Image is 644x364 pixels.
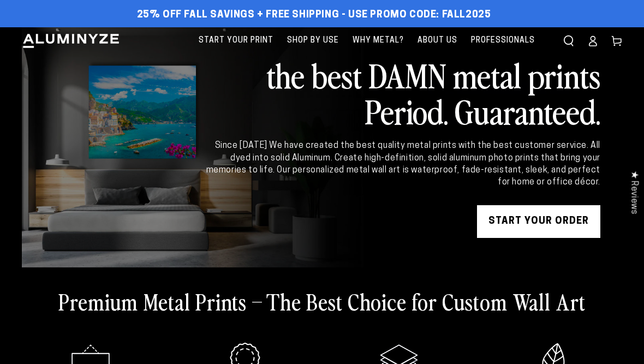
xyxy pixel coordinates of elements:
span: Start Your Print [199,34,273,47]
h2: Premium Metal Prints – The Best Choice for Custom Wall Art [58,287,586,315]
div: Since [DATE] We have created the best quality metal prints with the best customer service. All dy... [204,140,600,189]
summary: Search our site [557,29,581,53]
a: Professionals [466,27,540,54]
span: Why Metal? [353,34,404,47]
a: START YOUR Order [477,205,600,238]
span: About Us [418,34,457,47]
a: Why Metal? [347,27,409,54]
h2: the best DAMN metal prints Period. Guaranteed. [204,57,600,129]
div: Click to open Judge.me floating reviews tab [623,162,644,223]
a: Shop By Use [282,27,344,54]
a: About Us [412,27,463,54]
span: 25% off FALL Savings + Free Shipping - Use Promo Code: FALL2025 [137,9,491,21]
span: Shop By Use [287,34,339,47]
img: Aluminyze [22,33,120,49]
a: Start Your Print [193,27,279,54]
span: Professionals [471,34,535,47]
